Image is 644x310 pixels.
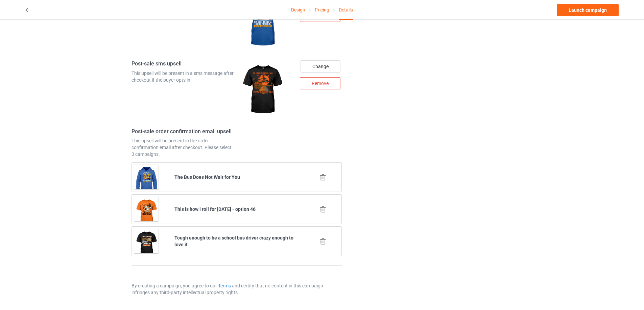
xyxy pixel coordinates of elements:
[291,0,305,19] a: Design
[301,60,340,73] div: Change
[132,282,342,296] p: By creating a campaign, you agree to our and certify that no content in this campaign infringes a...
[557,4,619,16] a: Launch campaign
[339,0,353,20] div: Details
[132,70,234,83] div: This upsell will be present in a sms message after checkout if the buyer opts in.
[218,283,231,288] a: Terms
[132,60,234,67] h4: Post-sale sms upsell
[174,206,256,212] b: This is how i roll for [DATE] - option 46
[132,137,234,158] div: This upsell will be present in the order confirmation email after checkout. Please select 3 campa...
[132,128,234,135] h4: Post-sale order confirmation email upsell
[174,174,240,180] b: The Bus Does Not Wait for You
[300,77,340,89] div: Remove
[174,235,293,247] b: Tough enough to be a school bus driver crazy enough to love it
[239,60,286,118] img: regular.jpg
[315,0,329,19] a: Pricing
